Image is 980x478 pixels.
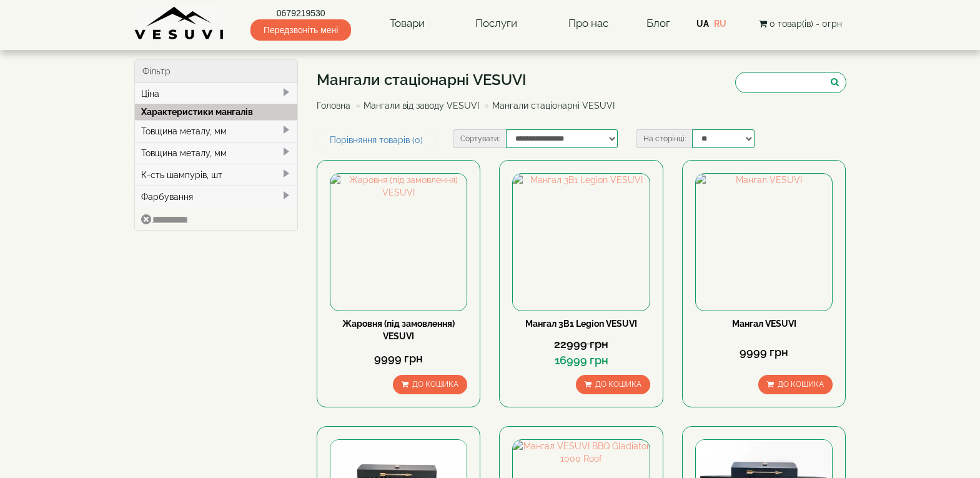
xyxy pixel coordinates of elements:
div: Товщина металу, мм [135,120,298,142]
button: До кошика [758,375,833,394]
div: Фільтр [135,60,298,83]
img: Мангал VESUVI [696,174,832,310]
div: 16999 грн [512,352,650,369]
label: Сортувати: [453,129,506,148]
button: До кошика [576,375,650,394]
a: RU [714,19,726,29]
button: До кошика [393,375,467,394]
div: 22999 грн [512,336,650,352]
a: UA [696,19,709,29]
button: 0 товар(ів) - 0грн [755,17,846,31]
img: Жаровня (під замовлення) VESUVI [330,174,467,310]
a: Товари [377,9,437,38]
label: На сторінці: [636,129,692,148]
a: Мангали від заводу VESUVI [364,101,479,111]
span: Передзвоніть мені [250,19,351,41]
img: Завод VESUVI [134,6,225,41]
span: До кошика [595,380,641,389]
div: Фарбування [135,186,298,207]
span: До кошика [778,380,824,389]
a: Блог [646,17,670,29]
a: Мангал VESUVI [732,319,796,329]
div: 9999 грн [330,351,467,367]
a: Послуги [463,9,530,38]
span: 0 товар(ів) - 0грн [770,19,842,29]
span: До кошика [412,380,458,389]
a: Порівняння товарів (0) [317,129,436,151]
div: 9999 грн [695,344,833,361]
img: Мангал 3В1 Legion VESUVI [513,174,649,310]
div: К-сть шампурів, шт [135,164,298,186]
div: Характеристики мангалів [135,104,298,120]
div: Товщина металу, мм [135,142,298,164]
a: Жаровня (під замовлення) VESUVI [342,319,455,341]
li: Мангали стаціонарні VESUVI [482,99,615,112]
a: Головна [317,101,350,111]
h1: Мангали стаціонарні VESUVI [317,72,624,88]
a: Мангал 3В1 Legion VESUVI [525,319,637,329]
div: Ціна [135,83,298,104]
a: Про нас [556,9,621,38]
a: 0679219530 [250,7,351,19]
